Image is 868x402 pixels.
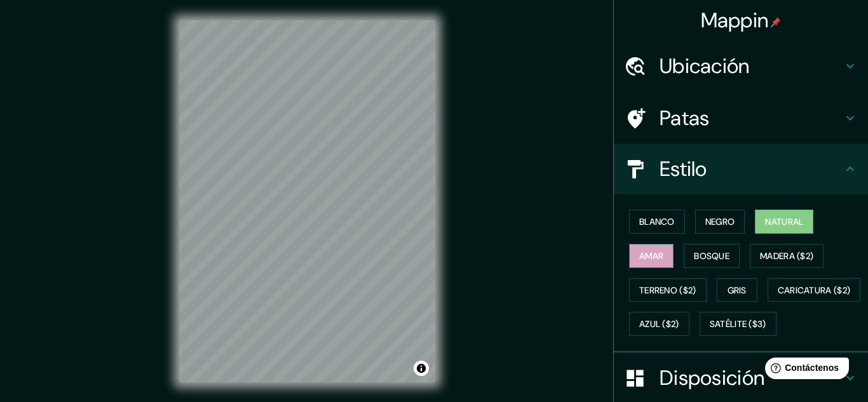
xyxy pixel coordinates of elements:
[695,210,745,234] button: Negro
[755,210,813,234] button: Natural
[614,93,868,144] div: Patas
[660,365,764,391] font: Disposición
[179,20,435,382] canvas: Mapa
[765,216,803,227] font: Natural
[639,216,675,227] font: Blanco
[414,361,429,376] button: Activar o desactivar atribución
[639,250,663,262] font: Amar
[701,7,769,34] font: Mappin
[629,278,707,302] button: Terreno ($2)
[629,210,685,234] button: Blanco
[639,319,679,330] font: Azul ($2)
[694,250,729,262] font: Bosque
[768,278,861,302] button: Caricatura ($2)
[717,278,757,302] button: Gris
[778,285,851,296] font: Caricatura ($2)
[710,319,766,330] font: Satélite ($3)
[705,216,735,227] font: Negro
[771,17,781,27] img: pin-icon.png
[760,250,813,262] font: Madera ($2)
[750,244,824,268] button: Madera ($2)
[755,352,854,388] iframe: Lanzador de widgets de ayuda
[684,244,740,268] button: Bosque
[614,41,868,91] div: Ubicación
[629,312,689,336] button: Azul ($2)
[639,285,696,296] font: Terreno ($2)
[614,144,868,194] div: Estilo
[660,105,710,131] font: Patas
[700,312,776,336] button: Satélite ($3)
[660,156,707,182] font: Estilo
[629,244,674,268] button: Amar
[728,285,747,296] font: Gris
[660,53,750,79] font: Ubicación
